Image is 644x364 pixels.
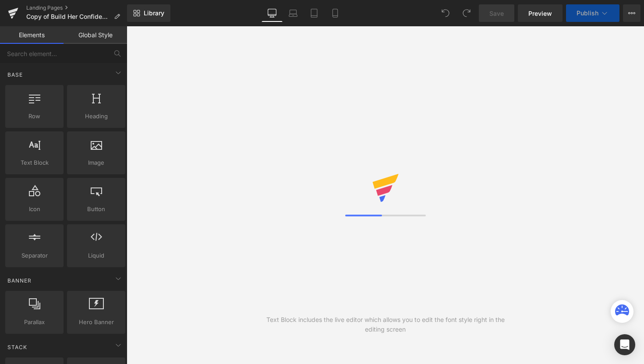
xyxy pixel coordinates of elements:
span: Base [7,71,24,79]
span: Library [144,9,164,17]
button: Undo [437,4,454,22]
span: Row [8,112,61,121]
span: Preview [528,9,552,18]
a: Laptop [283,4,304,22]
a: New Library [127,4,170,22]
span: Save [489,9,504,18]
button: Publish [566,4,619,22]
a: Landing Pages [26,4,127,11]
span: Parallax [8,318,61,327]
span: Separator [8,251,61,260]
span: Hero Banner [70,318,123,327]
a: Mobile [325,4,346,22]
span: Button [70,205,123,214]
span: Image [70,158,123,167]
button: Redo [458,4,475,22]
a: Preview [518,4,563,22]
span: Icon [8,205,61,214]
span: Publish [577,10,598,17]
span: Banner [7,276,32,285]
span: Liquid [70,251,123,260]
span: Copy of Build Her Confidence and Self-Esteem with the Super Book Set [26,13,110,20]
div: Open Intercom Messenger [614,334,635,355]
span: Text Block [8,158,61,167]
button: More [623,4,640,22]
span: Stack [7,343,28,351]
a: Desktop [262,4,283,22]
span: Heading [70,112,123,121]
div: Text Block includes the live editor which allows you to edit the font style right in the editing ... [256,315,515,334]
a: Tablet [304,4,325,22]
a: Global Style [64,26,127,44]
